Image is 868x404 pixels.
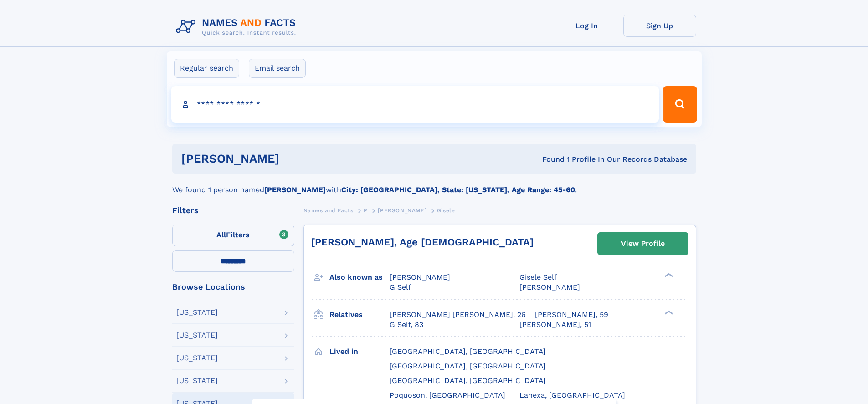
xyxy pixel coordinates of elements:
span: [PERSON_NAME] [519,283,580,291]
span: Lanexa, [GEOGRAPHIC_DATA] [519,391,625,399]
div: Found 1 Profile In Our Records Database [411,154,687,164]
a: View Profile [598,233,688,255]
span: All [216,230,226,239]
span: [PERSON_NAME] [390,273,450,281]
input: search input [171,86,659,123]
span: [GEOGRAPHIC_DATA], [GEOGRAPHIC_DATA] [390,347,546,356]
h3: Also known as [329,270,390,285]
a: [PERSON_NAME], Age [DEMOGRAPHIC_DATA] [311,236,534,248]
h3: Relatives [329,307,390,322]
label: Email search [249,59,306,78]
div: Filters [172,206,294,215]
div: ❯ [663,272,673,278]
label: Regular search [174,59,239,78]
div: ❯ [663,309,673,315]
span: [PERSON_NAME] [378,207,426,214]
span: P [364,207,368,214]
a: Names and Facts [303,205,354,216]
h3: Lived in [329,344,390,359]
span: G Self [390,283,411,291]
div: [US_STATE] [176,309,218,316]
label: Filters [172,225,294,246]
h1: [PERSON_NAME] [181,153,411,164]
a: [PERSON_NAME] [PERSON_NAME], 26 [390,310,526,320]
a: G Self, 83 [390,320,423,330]
span: Gisele Self [519,273,557,281]
span: [GEOGRAPHIC_DATA], [GEOGRAPHIC_DATA] [390,362,546,370]
a: [PERSON_NAME], 51 [519,320,591,330]
img: Logo Names and Facts [172,15,303,39]
a: Log In [550,15,623,37]
div: We found 1 person named with . [172,174,696,195]
div: [US_STATE] [176,377,218,384]
a: P [364,205,368,216]
button: Search Button [663,86,697,123]
b: [PERSON_NAME] [264,185,326,194]
a: [PERSON_NAME] [378,205,426,216]
a: [PERSON_NAME], 59 [535,310,608,320]
div: Browse Locations [172,283,294,291]
b: City: [GEOGRAPHIC_DATA], State: [US_STATE], Age Range: 45-60 [341,185,575,194]
span: Poquoson, [GEOGRAPHIC_DATA] [390,391,505,399]
span: Gisele [437,207,455,214]
span: [GEOGRAPHIC_DATA], [GEOGRAPHIC_DATA] [390,376,546,385]
div: [US_STATE] [176,332,218,339]
div: View Profile [621,233,665,254]
div: [US_STATE] [176,354,218,362]
a: Sign Up [623,15,696,37]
